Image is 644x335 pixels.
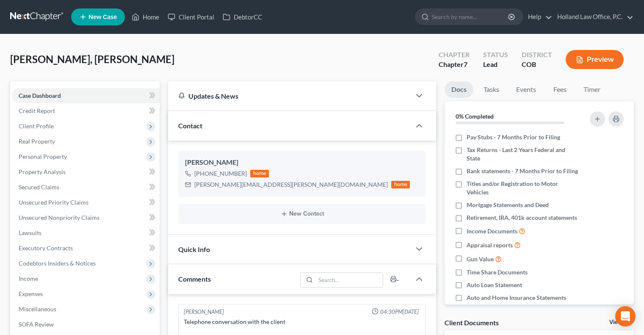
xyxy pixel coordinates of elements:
[12,317,160,332] a: SOFA Review
[509,81,543,98] a: Events
[19,321,54,328] span: SOFA Review
[467,201,549,209] span: Mortgage Statements and Deed
[467,268,528,277] span: Time Share Documents
[12,103,160,119] a: Credit Report
[522,50,552,60] div: District
[185,158,419,168] div: [PERSON_NAME]
[194,180,388,189] div: [PERSON_NAME][EMAIL_ADDRESS][PERSON_NAME][DOMAIN_NAME]
[218,9,266,25] a: DebtorCC
[19,138,55,145] span: Real Property
[19,305,56,313] span: Miscellaneous
[10,53,174,65] span: [PERSON_NAME], [PERSON_NAME]
[456,113,494,120] strong: 0% Completed
[19,122,54,130] span: Client Profile
[391,181,410,188] div: home
[483,50,508,60] div: Status
[12,88,160,103] a: Case Dashboard
[19,244,73,252] span: Executory Contracts
[194,169,247,178] div: [PHONE_NUMBER]
[178,245,210,253] span: Quick Info
[464,60,467,68] span: 7
[12,164,160,180] a: Property Analysis
[19,153,67,160] span: Personal Property
[553,9,633,25] a: Holland Law Office, P.C.
[467,281,522,289] span: Auto Loan Statement
[163,9,218,25] a: Client Portal
[524,9,552,25] a: Help
[12,195,160,210] a: Unsecured Priority Claims
[467,133,560,141] span: Pay Stubs - 7 Months Prior to Filing
[439,60,470,69] div: Chapter
[127,9,163,25] a: Home
[19,168,66,175] span: Property Analysis
[467,293,566,302] span: Auto and Home Insurance Statements
[316,273,383,287] input: Search...
[467,255,494,263] span: Gun Value
[467,167,578,175] span: Bank statements - 7 Months Prior to Filing
[19,183,59,191] span: Secured Claims
[615,306,636,327] div: Open Intercom Messenger
[184,308,224,316] div: [PERSON_NAME]
[19,107,55,114] span: Credit Report
[467,213,577,222] span: Retirement, IRA, 401k account statements
[445,318,499,327] div: Client Documents
[546,81,573,98] a: Fees
[19,260,96,267] span: Codebtors Insiders & Notices
[250,170,269,177] div: home
[19,275,38,282] span: Income
[477,81,506,98] a: Tasks
[178,91,401,100] div: Updates & News
[12,241,160,256] a: Executory Contracts
[178,275,211,283] span: Comments
[19,290,43,297] span: Expenses
[19,229,41,236] span: Lawsuits
[577,81,607,98] a: Timer
[483,60,508,69] div: Lead
[19,199,88,206] span: Unsecured Priority Claims
[467,146,579,163] span: Tax Returns - Last 2 Years Federal and State
[12,225,160,241] a: Lawsuits
[445,81,473,98] a: Docs
[178,122,202,130] span: Contact
[19,214,100,221] span: Unsecured Nonpriority Claims
[380,308,419,316] span: 04:30PM[DATE]
[12,180,160,195] a: Secured Claims
[467,241,513,249] span: Appraisal reports
[185,210,419,217] button: New Contact
[609,319,630,325] a: View All
[12,210,160,225] a: Unsecured Nonpriority Claims
[467,180,579,197] span: Titles and/or Registration to Motor Vehicles
[439,50,470,60] div: Chapter
[566,50,624,69] button: Preview
[522,60,552,69] div: COB
[19,92,61,99] span: Case Dashboard
[467,227,517,235] span: Income Documents
[432,9,509,25] input: Search by name...
[88,14,117,20] span: New Case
